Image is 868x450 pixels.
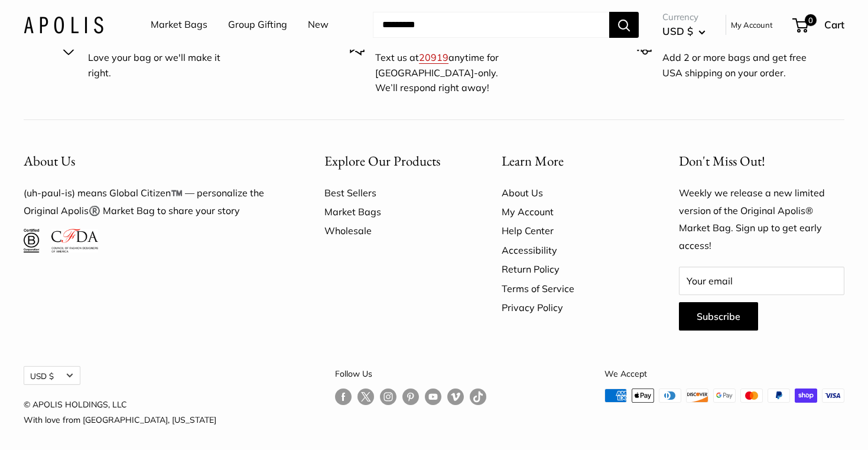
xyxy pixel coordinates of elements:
button: Explore Our Products [324,150,460,173]
a: My Account [502,202,638,221]
span: Currency [662,9,706,25]
span: 0 [805,14,817,26]
a: Group Gifting [228,16,287,34]
a: Market Bags [324,202,460,221]
a: Accessibility [502,241,638,260]
a: 20919 [419,51,448,63]
input: Search... [373,12,609,38]
a: 0 Cart [794,15,844,34]
p: Follow Us [335,366,486,381]
a: Help Center [502,221,638,240]
iframe: Sign Up via Text for Offers [9,405,126,441]
a: Follow us on YouTube [425,389,441,406]
a: Follow us on Tumblr [470,389,486,406]
img: Council of Fashion Designers of America Member [51,229,98,252]
button: Learn More [502,150,638,173]
button: USD $ [24,366,80,385]
a: Return Policy [502,260,638,279]
a: Follow us on Facebook [335,389,352,406]
a: Terms of Service [502,279,638,298]
p: Don't Miss Out! [679,150,844,173]
span: Explore Our Products [324,152,440,170]
a: About Us [502,183,638,202]
a: Follow us on Twitter [357,389,374,410]
p: Weekly we release a new limited version of the Original Apolis® Market Bag. Sign up to get early ... [679,184,844,255]
span: USD $ [662,25,693,37]
a: Privacy Policy [502,298,638,317]
a: Follow us on Instagram [380,389,396,406]
button: About Us [24,150,283,173]
p: (uh-paul-is) means Global Citizen™️ — personalize the Original Apolis®️ Market Bag to share your ... [24,184,283,220]
p: © APOLIS HOLDINGS, LLC With love from [GEOGRAPHIC_DATA], [US_STATE] [24,397,216,428]
span: About Us [24,152,75,170]
button: USD $ [662,22,706,41]
a: Market Bags [151,16,207,34]
a: New [308,16,329,34]
button: Search [609,12,639,38]
img: Apolis [24,16,103,33]
a: Follow us on Pinterest [402,389,419,406]
p: We Accept [604,366,844,381]
a: Wholesale [324,221,460,240]
a: Follow us on Vimeo [447,389,464,406]
button: Subscribe [679,302,758,331]
img: Certified B Corporation [24,229,40,252]
p: Text us at anytime for [GEOGRAPHIC_DATA]-only. We’ll respond right away! [375,50,521,96]
span: Learn More [502,152,564,170]
a: Best Sellers [324,183,460,202]
span: Cart [824,18,844,31]
a: My Account [731,18,773,32]
p: Add 2 or more bags and get free USA shipping on your order. [662,50,808,80]
p: Love your bag or we'll make it right. [88,50,234,80]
